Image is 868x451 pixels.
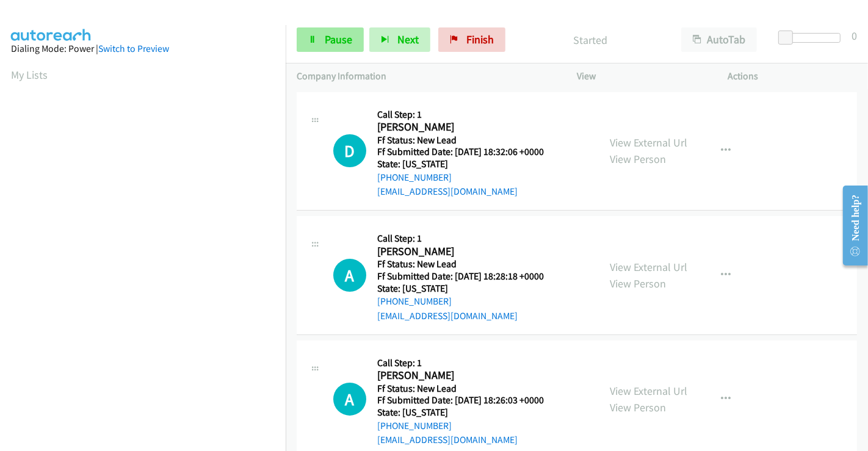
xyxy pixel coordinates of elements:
[377,233,559,245] h5: Call Step: 1
[377,369,559,383] h2: [PERSON_NAME]
[397,32,419,46] span: Next
[377,158,559,170] h5: State: [US_STATE]
[784,33,841,43] div: Delay between calls (in seconds)
[377,295,452,307] a: [PHONE_NUMBER]
[438,27,505,52] a: Finish
[377,420,452,431] a: [PHONE_NUMBER]
[11,41,275,56] div: Dialing Mode: Power |
[610,384,687,398] a: View External Url
[333,259,366,292] div: The call is yet to be attempted
[377,258,559,270] h5: Ff Status: New Lead
[377,120,559,134] h2: [PERSON_NAME]
[377,146,559,158] h5: Ff Submitted Date: [DATE] 18:32:06 +0000
[577,69,706,84] p: View
[377,394,559,406] h5: Ff Submitted Date: [DATE] 18:26:03 +0000
[333,134,366,167] h1: D
[369,27,430,52] button: Next
[377,134,559,146] h5: Ff Status: New Lead
[466,32,494,46] span: Finish
[377,245,559,259] h2: [PERSON_NAME]
[377,357,559,369] h5: Call Step: 1
[833,177,868,274] iframe: Resource Center
[333,383,366,416] h1: A
[297,27,364,52] a: Pause
[377,171,452,183] a: [PHONE_NUMBER]
[377,186,518,197] a: [EMAIL_ADDRESS][DOMAIN_NAME]
[98,43,169,54] a: Switch to Preview
[610,400,666,414] a: View Person
[377,434,518,446] a: [EMAIL_ADDRESS][DOMAIN_NAME]
[681,27,757,52] button: AutoTab
[852,27,857,44] div: 0
[333,383,366,416] div: The call is yet to be attempted
[325,32,352,46] span: Pause
[610,135,687,150] a: View External Url
[333,259,366,292] h1: A
[610,260,687,274] a: View External Url
[610,152,666,166] a: View Person
[377,383,559,395] h5: Ff Status: New Lead
[377,109,559,121] h5: Call Step: 1
[610,276,666,290] a: View Person
[297,69,555,84] p: Company Information
[333,134,366,167] div: The call is yet to be attempted
[377,270,559,283] h5: Ff Submitted Date: [DATE] 18:28:18 +0000
[377,310,518,322] a: [EMAIL_ADDRESS][DOMAIN_NAME]
[11,68,48,82] a: My Lists
[522,32,659,48] p: Started
[377,406,559,419] h5: State: [US_STATE]
[377,283,559,295] h5: State: [US_STATE]
[728,69,858,84] p: Actions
